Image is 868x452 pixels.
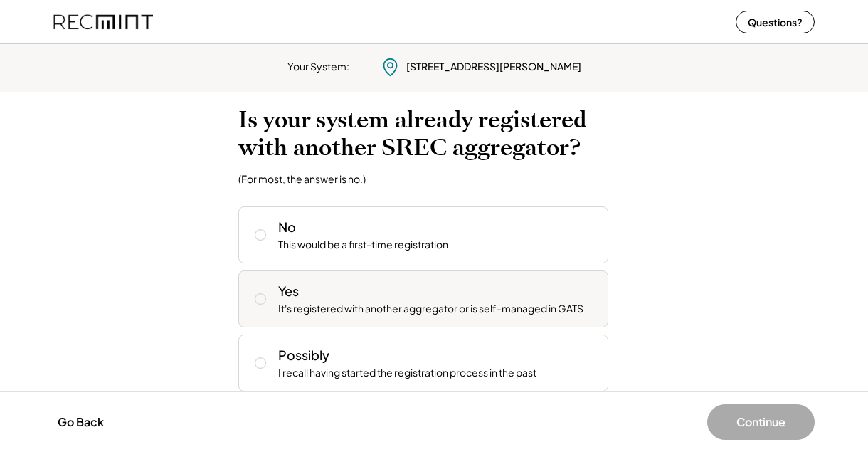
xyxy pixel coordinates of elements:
[238,172,366,185] div: (For most, the answer is no.)
[736,11,815,33] button: Questions?
[707,404,815,440] button: Continue
[53,3,153,41] img: recmint-logotype%403x%20%281%29.jpeg
[278,218,296,236] div: No
[406,60,581,74] div: [STREET_ADDRESS][PERSON_NAME]
[278,238,448,252] div: This would be a first-time registration
[278,346,329,364] div: Possibly
[53,406,108,438] button: Go Back
[278,282,299,300] div: Yes
[287,60,349,74] div: Your System:
[238,106,630,162] h2: Is your system already registered with another SREC aggregator?
[278,366,536,380] div: I recall having started the registration process in the past
[278,302,583,316] div: It's registered with another aggregator or is self-managed in GATS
